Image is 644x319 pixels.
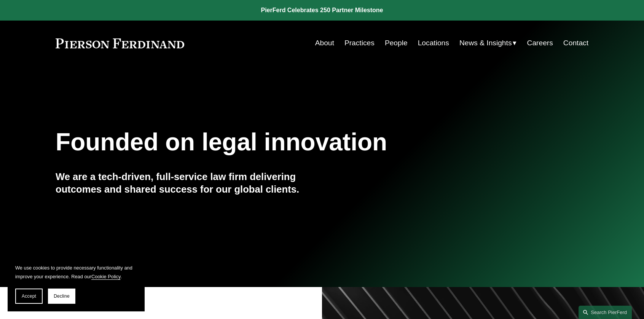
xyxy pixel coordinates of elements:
[91,274,121,279] a: Cookie Policy
[56,128,500,156] h1: Founded on legal innovation
[315,36,334,50] a: About
[579,306,632,319] a: Search this site
[459,37,512,50] span: News & Insights
[563,36,588,50] a: Contact
[22,293,36,299] span: Accept
[418,36,449,50] a: Locations
[56,171,322,195] h4: We are a tech-driven, full-service law firm delivering outcomes and shared success for our global...
[8,256,145,311] section: Cookie banner
[15,263,137,281] p: We use cookies to provide necessary functionality and improve your experience. Read our .
[54,293,70,299] span: Decline
[344,36,375,50] a: Practices
[459,36,517,50] a: folder dropdown
[48,289,75,304] button: Decline
[385,36,408,50] a: People
[527,36,553,50] a: Careers
[15,289,43,304] button: Accept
